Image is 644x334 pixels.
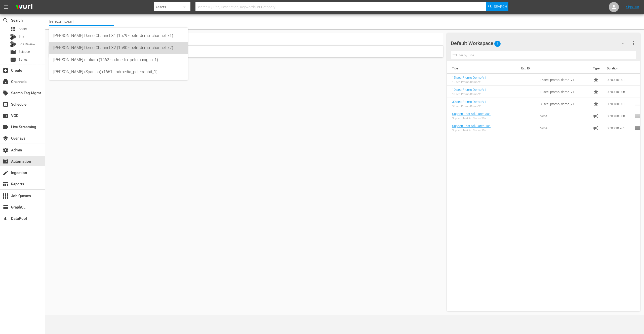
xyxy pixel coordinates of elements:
[630,37,636,49] button: more_vert
[634,125,640,131] span: reorder
[634,113,640,119] span: reorder
[452,76,486,79] a: 15 sec Promo Demo V1
[19,57,28,62] span: Series
[3,90,9,96] span: Search Tag Mgmt
[605,122,632,134] td: 00:00:10.761
[494,38,501,49] span: 5
[10,34,16,40] div: Bits
[604,61,634,75] th: Duration
[634,89,640,95] span: reorder
[3,124,9,130] span: Live Streaming
[626,5,639,9] a: Sign Out
[605,74,632,86] td: 00:00:15.001
[3,158,9,164] span: Automation
[3,147,9,153] span: Admin
[593,77,599,83] span: Promo
[593,89,599,95] span: Promo
[53,42,184,54] div: [PERSON_NAME] Demo Channel X2 (1580 - pete_demo_channel_x2)
[3,135,9,141] span: Overlays
[3,79,9,85] span: Channels
[12,1,36,13] img: ans4CAIJ8jUAAAAAAAAAAAAAAAAAAAAAAAAgQb4GAAAAAAAAAAAAAAAAAAAAAAAAJMjXAAAAAAAAAAAAAAAAAAAAAAAAgAT5G...
[53,30,184,42] div: [PERSON_NAME] Demo Channel X1 (1579 - pete_demo_channel_x1)
[3,193,9,199] span: Job Queues
[452,112,491,116] a: Support Test Ad Slates 30s
[590,61,604,75] th: Type
[630,40,636,46] span: more_vert
[3,17,9,23] span: Search
[19,26,27,31] span: Asset
[19,42,35,47] span: Bits Review
[19,49,30,54] span: Episode
[452,88,486,92] a: 10 sec Promo Demo V1
[3,181,9,187] span: Reports
[3,67,9,73] span: Create
[452,124,491,128] a: Support Test Ad Slates 10s
[3,204,9,210] span: GraphQL
[538,74,591,86] td: 15sec_promo_demo_v1
[538,86,591,98] td: 10sec_promo_demo_v1
[49,46,443,57] h5: No Channel selected. Please select a channel.
[518,61,590,75] th: Ext. ID
[53,54,184,66] div: [PERSON_NAME] (Italian) (1662 - odmedia_peterconiglio_1)
[634,76,640,82] span: reorder
[3,113,9,119] span: VOD
[593,113,599,119] span: Ad
[452,117,491,120] div: Support Test Ad Slates 30s
[19,34,24,39] span: Bits
[538,98,591,110] td: 30sec_promo_demo_v1
[451,36,629,50] div: Default Workspace
[10,41,16,47] div: Bits Review
[49,46,443,57] div: Ad Slates 0
[593,125,599,131] span: Ad
[452,93,486,96] div: 10 sec Promo Demo V1
[538,122,591,134] td: None
[452,80,486,84] div: 15 sec Promo Demo V1
[452,129,491,132] div: Support Test Ad Slates 10s
[447,61,518,75] th: Title
[634,101,640,107] span: reorder
[10,26,16,32] span: Asset
[3,4,9,10] span: menu
[605,98,632,110] td: 00:00:30.001
[605,86,632,98] td: 00:00:10.008
[3,101,9,107] span: Schedule
[53,66,184,78] div: [PERSON_NAME] (Spanish) (1661 - odmedia_peterrabbit_1)
[486,2,508,11] button: Search
[538,110,591,122] td: None
[494,2,507,11] span: Search
[605,110,632,122] td: 00:00:30.000
[3,170,9,176] span: Ingestion
[593,101,599,107] span: Promo
[3,216,9,222] span: DataPool
[10,49,16,55] span: Episode
[452,105,486,108] div: 30 sec Promo Demo V1
[10,57,16,63] span: Series
[452,100,486,104] a: 30 sec Promo Demo V1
